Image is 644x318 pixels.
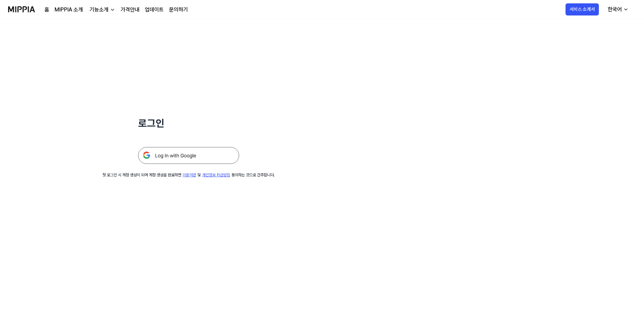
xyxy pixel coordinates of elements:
h1: 로그인 [138,116,239,131]
a: 가격안내 [121,6,139,14]
button: 기능소개 [88,6,115,14]
img: 구글 로그인 버튼 [138,147,239,164]
a: 업데이트 [145,6,164,14]
a: 문의하기 [169,6,188,14]
div: 첫 로그인 시 계정 생성이 되며 계정 생성을 완료하면 및 동의하는 것으로 간주합니다. [102,172,275,178]
button: 서비스 소개서 [566,3,599,15]
a: 홈 [44,6,49,14]
div: 기능소개 [88,6,110,14]
div: 한국어 [606,5,623,13]
button: 한국어 [602,3,633,16]
a: 이용약관 [183,173,196,177]
img: down [110,7,115,12]
a: 개인정보 취급방침 [202,173,230,177]
a: MIPPIA 소개 [55,6,83,14]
